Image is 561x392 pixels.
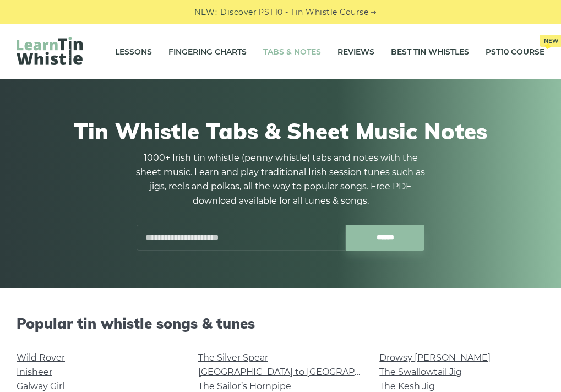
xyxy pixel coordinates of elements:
a: The Swallowtail Jig [379,367,462,377]
a: [GEOGRAPHIC_DATA] to [GEOGRAPHIC_DATA] [198,367,401,377]
a: Wild Rover [17,352,65,363]
h1: Tin Whistle Tabs & Sheet Music Notes [22,118,539,144]
p: 1000+ Irish tin whistle (penny whistle) tabs and notes with the sheet music. Learn and play tradi... [132,151,429,208]
a: Inisheer [17,367,52,377]
a: PST10 CourseNew [486,38,544,66]
h2: Popular tin whistle songs & tunes [17,315,544,332]
a: The Silver Spear [198,352,268,363]
a: Galway Girl [17,381,64,391]
a: The Sailor’s Hornpipe [198,381,291,391]
a: Best Tin Whistles [391,38,469,66]
a: Reviews [337,38,374,66]
img: LearnTinWhistle.com [17,37,83,65]
a: Fingering Charts [168,38,247,66]
a: Lessons [115,38,152,66]
a: The Kesh Jig [379,381,435,391]
a: Drowsy [PERSON_NAME] [379,352,491,363]
a: Tabs & Notes [263,38,321,66]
